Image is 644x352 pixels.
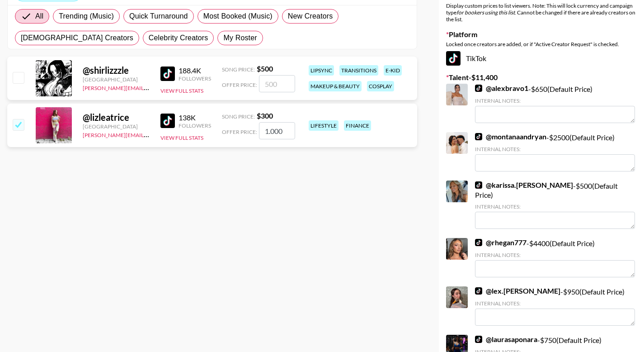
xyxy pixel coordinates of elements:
img: TikTok [475,133,482,140]
div: transitions [339,65,378,76]
img: TikTok [160,114,175,128]
div: 138K [179,113,211,122]
span: Trending (Music) [59,11,114,22]
span: Song Price: [222,66,255,73]
div: - $ 2500 (Default Price) [475,132,635,171]
div: Internal Notes: [475,97,635,104]
span: Offer Price: [222,81,257,88]
div: [GEOGRAPHIC_DATA] [83,123,150,130]
img: TikTok [475,336,482,343]
div: @ lizleatrice [83,112,150,123]
a: @laurasaponara [475,335,537,344]
span: [DEMOGRAPHIC_DATA] Creators [21,33,133,43]
strong: $ 500 [257,64,273,73]
span: My Roster [223,33,257,43]
button: View Full Stats [160,134,203,141]
label: Talent - $ 11,400 [446,73,637,82]
em: for bookers using this list [456,9,515,16]
strong: $ 300 [257,111,273,120]
div: cosplay [367,81,394,91]
a: @rhegan777 [475,238,526,247]
div: finance [344,120,371,131]
span: Offer Price: [222,128,257,135]
div: - $ 4400 (Default Price) [475,238,635,277]
a: @karissa.[PERSON_NAME] [475,181,573,190]
span: Most Booked (Music) [203,11,273,22]
img: TikTok [446,51,461,66]
span: New Creators [288,11,333,22]
img: TikTok [160,67,175,81]
img: TikTok [475,181,482,189]
a: [PERSON_NAME][EMAIL_ADDRESS][PERSON_NAME][DOMAIN_NAME] [83,130,259,138]
label: Platform [446,30,637,39]
img: TikTok [475,85,482,92]
button: View Full Stats [160,87,203,94]
div: Display custom prices to list viewers. Note: This will lock currency and campaign type . Cannot b... [446,2,637,23]
div: makeup & beauty [309,81,362,91]
div: Internal Notes: [475,300,635,307]
div: Internal Notes: [475,252,635,258]
div: Followers [179,122,211,129]
div: Locked once creators are added, or if "Active Creator Request" is checked. [446,41,637,48]
div: - $ 950 (Default Price) [475,286,635,326]
img: TikTok [475,287,482,295]
a: [PERSON_NAME][EMAIL_ADDRESS][DOMAIN_NAME] [83,83,216,91]
div: - $ 650 (Default Price) [475,84,635,123]
input: 500 [259,75,295,92]
span: Song Price: [222,113,255,120]
a: @lex.[PERSON_NAME] [475,286,560,295]
div: e-kid [384,65,402,76]
a: @alexbravo1 [475,84,528,93]
div: Followers [179,75,211,82]
div: 188.4K [179,66,211,75]
div: Internal Notes: [475,146,635,152]
div: lifestyle [309,120,338,131]
img: TikTok [475,239,482,246]
div: TikTok [446,51,637,66]
span: Quick Turnaround [129,11,188,22]
div: lipsync [309,65,334,76]
div: Internal Notes: [475,203,635,210]
div: [GEOGRAPHIC_DATA] [83,76,150,83]
input: 300 [259,122,295,139]
span: All [35,11,43,22]
a: @montanaandryan [475,132,546,141]
div: @ shirlizzzle [83,65,150,76]
span: Celebrity Creators [149,33,208,43]
div: - $ 500 (Default Price) [475,181,635,229]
